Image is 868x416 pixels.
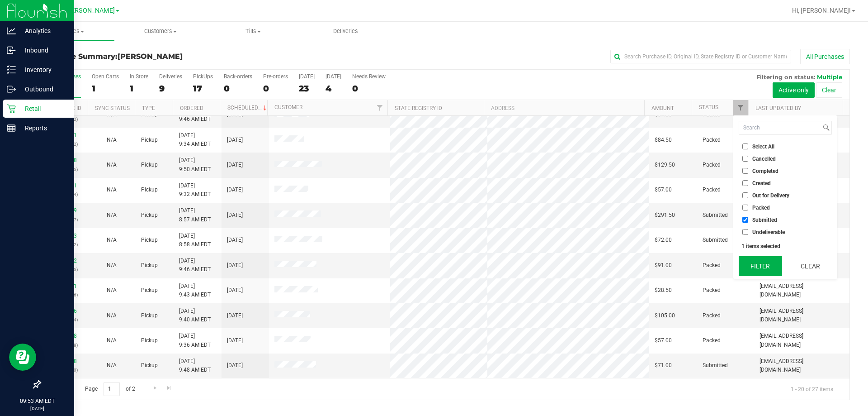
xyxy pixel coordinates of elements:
input: Cancelled [742,156,748,162]
span: [DATE] 9:48 AM EDT [179,357,211,374]
button: N/A [107,161,117,169]
a: Filter [733,100,748,115]
button: N/A [107,186,117,194]
span: Not Applicable [107,212,117,218]
th: Address [484,100,644,116]
span: [DATE] 9:50 AM EDT [179,156,211,173]
button: N/A [107,311,117,320]
span: $72.00 [655,236,672,244]
span: $71.00 [655,361,672,370]
span: Packed [703,261,721,270]
button: Filter [739,256,782,276]
input: Undeliverable [742,229,748,235]
span: Tills [208,27,299,35]
button: N/A [107,286,117,295]
span: Submitted [703,211,728,220]
span: [DATE] [227,286,243,295]
p: Outbound [16,84,70,95]
span: Pickup [141,211,158,220]
span: [DATE] 9:46 AM EDT [179,257,211,274]
span: Hi, [PERSON_NAME]! [792,7,851,14]
div: In Store [130,73,148,80]
span: Cancelled [752,156,776,162]
div: 23 [299,83,315,94]
a: 11827006 [52,308,77,314]
span: Out for Delivery [752,193,789,198]
button: Clear [788,256,832,276]
a: Deliveries [299,22,392,41]
a: Filter [373,100,387,115]
a: Go to the next page [148,382,161,394]
p: Inventory [16,64,70,75]
div: [DATE] [325,73,341,80]
p: Retail [16,103,70,114]
inline-svg: Inbound [7,46,16,55]
span: [DATE] 9:32 AM EDT [179,182,211,199]
a: State Registry ID [395,105,442,111]
button: Active only [773,82,815,98]
div: 1 [130,83,148,94]
input: Completed [742,168,748,174]
div: 0 [224,83,252,94]
input: Out for Delivery [742,192,748,198]
span: $291.50 [655,211,675,220]
span: Pickup [141,186,158,194]
p: Reports [16,123,70,134]
a: Sync Status [95,105,130,111]
span: Packed [752,205,770,210]
span: [DATE] 8:58 AM EDT [179,232,211,249]
span: Pickup [141,236,158,244]
inline-svg: Outbound [7,85,16,94]
a: Amount [651,105,674,111]
span: [PERSON_NAME] [65,7,115,14]
span: 1 - 20 of 27 items [783,382,840,396]
input: Packed [742,205,748,210]
button: N/A [107,236,117,244]
div: Needs Review [352,73,386,80]
button: N/A [107,211,117,220]
span: [DATE] [227,261,243,270]
span: $57.00 [655,186,672,194]
span: [DATE] 8:57 AM EDT [179,206,211,224]
input: Search Purchase ID, Original ID, State Registry ID or Customer Name... [610,50,791,63]
span: [DATE] [227,336,243,345]
button: All Purchases [800,49,850,64]
span: Pickup [141,311,158,320]
span: Pickup [141,286,158,295]
input: Select All [742,143,748,149]
span: [EMAIL_ADDRESS][DOMAIN_NAME] [759,332,844,349]
inline-svg: Retail [7,104,16,113]
a: Tills [207,22,300,41]
span: $129.50 [655,161,675,169]
a: Customers [114,22,207,41]
button: N/A [107,261,117,270]
div: 17 [193,83,213,94]
input: Search [739,121,821,134]
a: Scheduled [227,105,269,111]
div: 0 [352,83,386,94]
a: 11826822 [52,258,77,264]
span: Not Applicable [107,312,117,319]
div: Open Carts [92,73,119,80]
span: [DATE] [227,211,243,220]
a: 11827128 [52,358,77,364]
span: [DATE] [227,186,243,194]
div: 0 [263,83,288,94]
inline-svg: Reports [7,124,16,133]
div: 9 [159,83,182,94]
span: Pickup [141,136,158,144]
button: N/A [107,336,117,345]
span: Not Applicable [107,287,117,293]
a: Last Updated By [755,105,801,111]
a: 11827008 [52,333,77,339]
span: Packed [703,336,721,345]
span: Undeliverable [752,230,785,235]
p: Analytics [16,25,70,36]
button: N/A [107,361,117,370]
a: Customer [274,104,302,110]
input: 1 [104,382,120,396]
span: Multiple [817,73,842,81]
div: Back-orders [224,73,252,80]
p: 09:53 AM EDT [4,397,70,405]
span: Submitted [703,236,728,244]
